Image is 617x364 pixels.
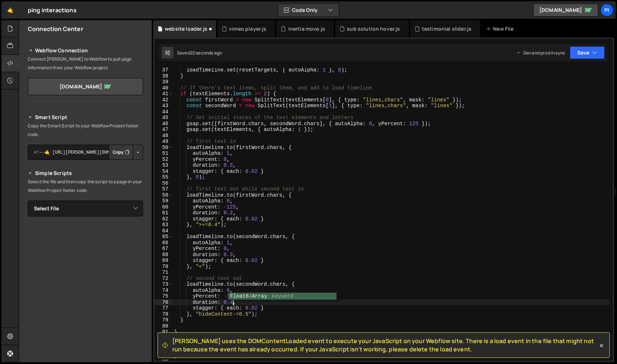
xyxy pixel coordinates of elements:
[109,145,133,160] button: Copy
[155,317,173,323] div: 79
[1,1,19,19] a: 🤙
[155,109,173,115] div: 44
[155,293,173,299] div: 75
[177,50,222,56] div: Saved
[109,145,143,160] div: Button group with nested dropdown
[155,133,173,139] div: 48
[155,269,173,276] div: 71
[155,145,173,151] div: 50
[155,67,173,73] div: 37
[229,25,266,32] div: vimeo player.js
[28,55,143,72] p: Connect [PERSON_NAME] to Webflow to pull page information from your Webflow project
[155,228,173,234] div: 64
[155,234,173,240] div: 65
[28,145,143,160] textarea: <!--🤙 [URL][PERSON_NAME][DOMAIN_NAME]> <script>document.addEventListener("DOMContentLoaded", func...
[155,73,173,79] div: 38
[155,323,173,329] div: 80
[155,115,173,121] div: 45
[516,50,565,56] div: Dev and prod in sync
[155,335,173,341] div: 82
[155,264,173,270] div: 70
[155,299,173,306] div: 76
[422,25,471,32] div: testimonial slider.js
[155,341,173,347] div: 83
[155,192,173,198] div: 58
[155,258,173,264] div: 69
[155,97,173,103] div: 42
[28,228,144,293] iframe: YouTube video player
[155,127,173,133] div: 47
[155,139,173,145] div: 49
[190,50,222,56] div: 22 seconds ago
[155,288,173,294] div: 74
[155,252,173,258] div: 68
[155,150,173,157] div: 51
[155,329,173,335] div: 81
[486,25,516,32] div: New File
[155,157,173,163] div: 52
[155,180,173,187] div: 56
[570,46,605,59] button: Save
[28,25,83,33] h2: Connection Center
[155,281,173,288] div: 73
[533,4,598,17] a: [DOMAIN_NAME]
[155,103,173,109] div: 43
[155,240,173,246] div: 66
[165,25,207,32] div: website loader.js
[155,168,173,175] div: 54
[155,353,173,359] div: 85
[155,204,173,210] div: 60
[155,91,173,97] div: 41
[28,298,144,363] iframe: YouTube video player
[155,79,173,85] div: 39
[155,311,173,317] div: 78
[288,25,325,32] div: inertia move.js
[155,305,173,311] div: 77
[278,4,339,17] button: Code Only
[155,216,173,222] div: 62
[155,347,173,353] div: 84
[155,121,173,127] div: 46
[155,198,173,204] div: 59
[155,162,173,168] div: 53
[28,122,143,139] p: Copy the Smart Script to your Webflow Project footer code.
[155,85,173,91] div: 40
[28,6,77,14] div: ping interactions
[28,78,143,95] a: [DOMAIN_NAME]
[155,210,173,216] div: 61
[155,246,173,252] div: 67
[155,186,173,192] div: 57
[28,169,143,177] h2: Simple Scripts
[347,25,400,32] div: sub solution hover.js
[28,113,143,122] h2: Smart Script
[155,276,173,282] div: 72
[172,337,598,353] span: [PERSON_NAME] uses the DOMContentLoaded event to execute your JavaScript on your Webflow site. Th...
[28,177,143,195] p: Select the file and then copy the script to a page in your Webflow Project footer code.
[28,46,143,55] h2: Webflow Connection
[155,174,173,180] div: 55
[600,4,613,17] a: pi
[155,222,173,228] div: 63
